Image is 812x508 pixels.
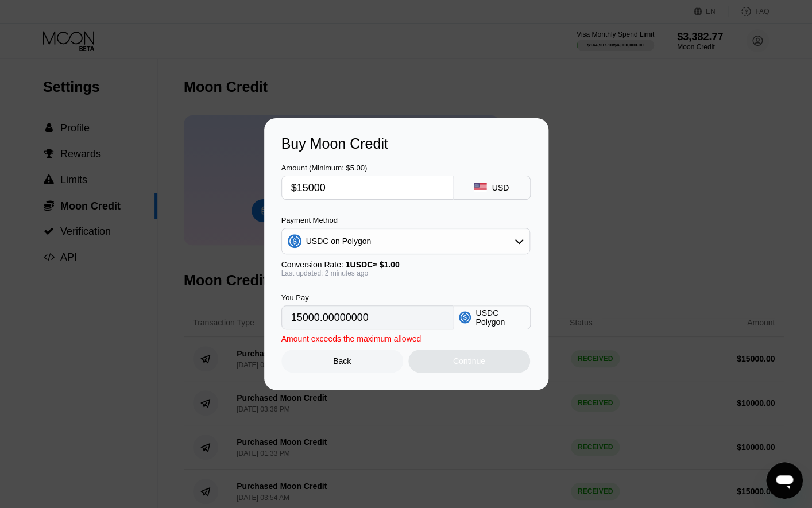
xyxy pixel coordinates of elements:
[282,230,529,253] div: USDC on Polygon
[766,462,803,499] iframe: Button to launch messaging window
[346,260,400,269] span: 1 USDC ≈ $1.00
[281,293,453,302] div: You Pay
[281,350,403,373] div: Back
[281,269,530,277] div: Last updated: 2 minutes ago
[306,236,372,246] div: USDC on Polygon
[281,260,530,269] div: Conversion Rate:
[475,308,524,327] div: USDC Polygon
[492,183,509,192] div: USD
[281,334,422,343] div: Amount exceeds the maximum allowed
[281,164,453,172] div: Amount (Minimum: $5.00)
[281,135,531,152] div: Buy Moon Credit
[333,356,351,366] div: Back
[281,216,530,224] div: Payment Method
[291,176,443,199] input: $0.00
